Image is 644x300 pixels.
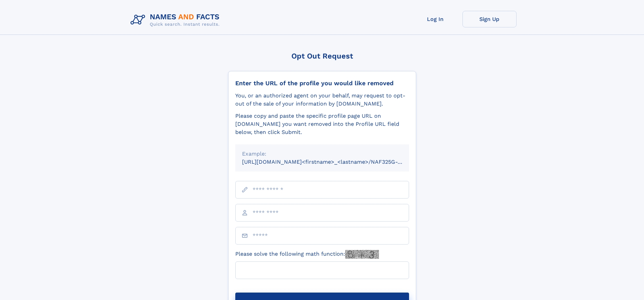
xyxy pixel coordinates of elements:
[235,92,409,108] div: You, or an authorized agent on your behalf, may request to opt-out of the sale of your informatio...
[228,52,416,60] div: Opt Out Request
[462,11,517,27] a: Sign Up
[242,159,422,165] small: [URL][DOMAIN_NAME]<firstname>_<lastname>/NAF325G-xxxxxxxx
[235,250,379,259] label: Please solve the following math function:
[242,150,402,158] div: Example:
[128,11,225,29] img: Logo Names and Facts
[408,11,462,27] a: Log In
[235,79,409,87] div: Enter the URL of the profile you would like removed
[235,112,409,136] div: Please copy and paste the specific profile page URL on [DOMAIN_NAME] you want removed into the Pr...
